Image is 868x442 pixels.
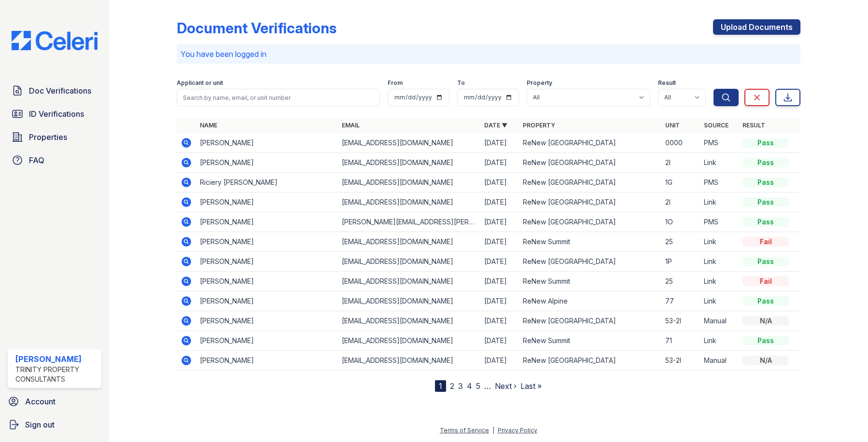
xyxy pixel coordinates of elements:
[338,291,480,311] td: [EMAIL_ADDRESS][DOMAIN_NAME]
[196,193,338,212] td: [PERSON_NAME]
[457,79,465,87] label: To
[742,178,789,187] div: Pass
[704,122,728,129] a: Source
[700,193,739,212] td: Link
[484,380,491,392] span: …
[196,252,338,272] td: [PERSON_NAME]
[342,122,360,129] a: Email
[742,257,789,266] div: Pass
[8,151,101,170] a: FAQ
[700,291,739,311] td: Link
[742,296,789,306] div: Pass
[196,232,338,252] td: [PERSON_NAME]
[520,381,542,391] a: Last »
[484,122,507,129] a: Date ▼
[661,153,700,173] td: 2I
[196,291,338,311] td: [PERSON_NAME]
[700,153,739,173] td: Link
[742,122,765,129] a: Result
[480,193,519,212] td: [DATE]
[661,133,700,153] td: 0000
[338,153,480,173] td: [EMAIL_ADDRESS][DOMAIN_NAME]
[458,381,463,391] a: 3
[435,380,446,392] div: 1
[338,331,480,351] td: [EMAIL_ADDRESS][DOMAIN_NAME]
[196,133,338,153] td: [PERSON_NAME]
[29,154,44,166] span: FAQ
[196,272,338,291] td: [PERSON_NAME]
[177,89,380,106] input: Search by name, email, or unit number
[700,232,739,252] td: Link
[519,133,661,153] td: ReNew [GEOGRAPHIC_DATA]
[742,356,789,365] div: N/A
[196,212,338,232] td: [PERSON_NAME]
[29,108,84,120] span: ID Verifications
[713,19,800,35] a: Upload Documents
[8,127,101,147] a: Properties
[661,331,700,351] td: 71
[338,173,480,193] td: [EMAIL_ADDRESS][DOMAIN_NAME]
[450,381,454,391] a: 2
[177,19,336,37] div: Document Verifications
[8,81,101,100] a: Doc Verifications
[480,232,519,252] td: [DATE]
[700,331,739,351] td: Link
[519,351,661,371] td: ReNew [GEOGRAPHIC_DATA]
[700,252,739,272] td: Link
[480,291,519,311] td: [DATE]
[519,252,661,272] td: ReNew [GEOGRAPHIC_DATA]
[742,217,789,227] div: Pass
[480,153,519,173] td: [DATE]
[8,104,101,124] a: ID Verifications
[480,212,519,232] td: [DATE]
[519,153,661,173] td: ReNew [GEOGRAPHIC_DATA]
[519,232,661,252] td: ReNew Summit
[495,381,517,391] a: Next ›
[196,311,338,331] td: [PERSON_NAME]
[476,381,480,391] a: 5
[338,212,480,232] td: [PERSON_NAME][EMAIL_ADDRESS][PERSON_NAME][DOMAIN_NAME]
[196,173,338,193] td: Riciery [PERSON_NAME]
[661,252,700,272] td: 1P
[519,331,661,351] td: ReNew Summit
[742,138,789,148] div: Pass
[181,48,797,60] p: You have been logged in
[4,415,105,434] a: Sign out
[4,392,105,411] a: Account
[742,158,789,167] div: Pass
[700,351,739,371] td: Manual
[29,131,67,143] span: Properties
[700,272,739,291] td: Link
[661,173,700,193] td: 1G
[661,212,700,232] td: 1O
[177,79,223,87] label: Applicant or unit
[661,291,700,311] td: 77
[25,419,55,430] span: Sign out
[519,291,661,311] td: ReNew Alpine
[661,232,700,252] td: 25
[196,153,338,173] td: [PERSON_NAME]
[665,122,680,129] a: Unit
[25,396,56,407] span: Account
[338,232,480,252] td: [EMAIL_ADDRESS][DOMAIN_NAME]
[338,311,480,331] td: [EMAIL_ADDRESS][DOMAIN_NAME]
[480,133,519,153] td: [DATE]
[15,353,98,365] div: [PERSON_NAME]
[742,276,789,286] div: Fail
[519,311,661,331] td: ReNew [GEOGRAPHIC_DATA]
[519,272,661,291] td: ReNew Summit
[700,311,739,331] td: Manual
[338,252,480,272] td: [EMAIL_ADDRESS][DOMAIN_NAME]
[661,193,700,212] td: 2I
[480,331,519,351] td: [DATE]
[338,351,480,371] td: [EMAIL_ADDRESS][DOMAIN_NAME]
[480,173,519,193] td: [DATE]
[661,272,700,291] td: 25
[742,316,789,326] div: N/A
[29,85,91,97] span: Doc Verifications
[498,427,537,434] a: Privacy Policy
[480,351,519,371] td: [DATE]
[700,133,739,153] td: PMS
[196,331,338,351] td: [PERSON_NAME]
